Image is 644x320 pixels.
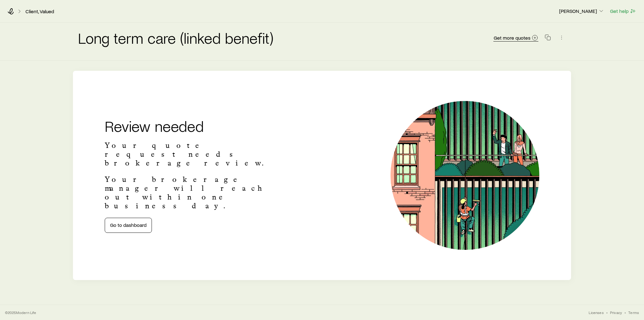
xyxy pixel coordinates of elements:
[559,8,604,14] p: [PERSON_NAME]
[493,34,538,42] a: Get more quotes
[625,310,626,315] span: •
[78,30,273,45] h2: Long term care (linked benefit)
[610,310,622,315] a: Privacy
[628,310,639,315] a: Terms
[25,8,54,14] a: Client, Valued
[105,141,285,167] p: Your quote request needs brokerage review.
[494,35,530,40] span: Get more quotes
[606,310,608,315] span: •
[610,8,636,15] button: Get help
[5,310,36,315] p: © 2025 Modern Life
[559,8,605,15] button: [PERSON_NAME]
[391,101,539,250] img: Illustration of a window cleaner.
[105,218,152,233] a: Go to dashboard
[589,310,603,315] a: Licenses
[105,175,285,210] p: Your brokerage manager will reach out within one business day.
[105,118,285,133] h2: Review needed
